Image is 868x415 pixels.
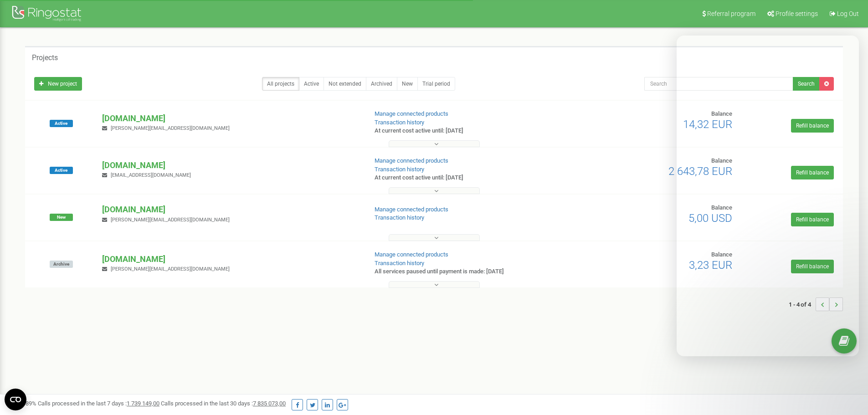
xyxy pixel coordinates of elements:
[50,214,73,221] span: New
[397,77,418,91] a: New
[50,261,73,268] span: Archive
[375,157,448,164] a: Manage connected products
[299,77,324,91] a: Active
[50,167,73,174] span: Active
[375,251,448,258] a: Manage connected products
[111,125,230,131] span: [PERSON_NAME][EMAIL_ADDRESS][DOMAIN_NAME]
[102,113,360,124] p: [DOMAIN_NAME]
[375,214,424,221] a: Transaction history
[644,77,793,91] input: Search
[837,364,859,385] iframe: Intercom live chat
[127,400,159,407] u: 00
[366,77,397,91] a: Archived
[837,10,859,17] span: Log Out
[375,166,424,173] a: Transaction history
[324,77,366,91] a: Not extended
[111,266,230,272] span: [PERSON_NAME][EMAIL_ADDRESS][DOMAIN_NAME]
[375,206,448,213] a: Manage connected products
[111,172,191,178] span: [EMAIL_ADDRESS][DOMAIN_NAME]
[375,119,424,126] a: Transaction history
[102,253,360,265] p: [DOMAIN_NAME]
[253,400,279,407] tcxspan: Call 7 835 073, via 3CX
[668,165,732,178] span: 2 643,78 EUR
[707,10,755,17] span: Referral program
[375,127,564,135] p: At current cost active until: [DATE]
[5,389,26,410] button: Open CMP widget
[677,36,859,356] iframe: Intercom live chat
[38,400,159,407] span: Calls processed in the last 7 days :
[32,54,58,62] h5: Projects
[776,10,818,17] span: Profile settings
[50,120,73,127] span: Active
[262,77,299,91] a: All projects
[127,400,153,407] tcxspan: Call 1 739 149, via 3CX
[161,400,286,407] span: Calls processed in the last 30 days :
[375,110,448,117] a: Manage connected products
[111,217,230,223] span: [PERSON_NAME][EMAIL_ADDRESS][DOMAIN_NAME]
[102,159,360,171] p: [DOMAIN_NAME]
[375,267,564,276] p: All services paused until payment is made: [DATE]
[375,260,424,266] a: Transaction history
[417,77,455,91] a: Trial period
[253,400,286,407] u: 00
[34,77,82,91] a: New project
[102,204,360,215] p: [DOMAIN_NAME]
[375,174,564,182] p: At current cost active until: [DATE]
